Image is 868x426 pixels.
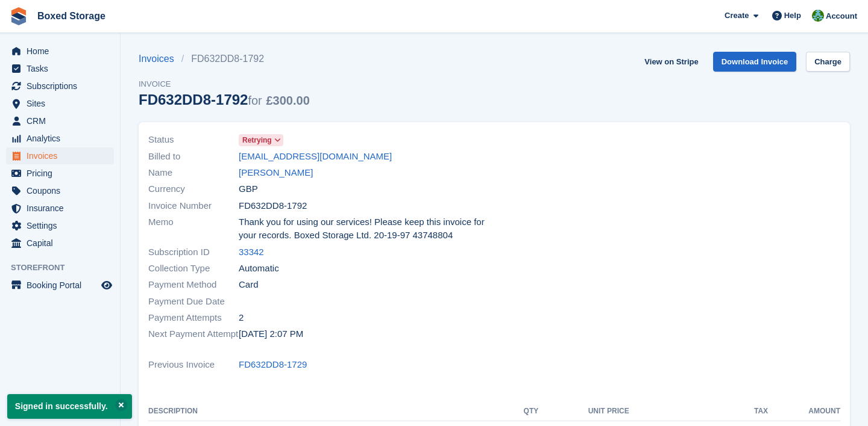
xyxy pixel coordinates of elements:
span: Settings [27,217,99,234]
a: menu [6,147,114,164]
a: menu [6,60,114,77]
span: Previous Invoice [148,358,239,372]
a: menu [6,235,114,252]
span: Capital [27,235,99,252]
span: Payment Method [148,278,239,292]
time: 2025-10-07 13:07:21 UTC [239,327,303,341]
a: View on Stripe [640,52,703,72]
span: Booking Portal [27,277,99,294]
a: menu [6,113,114,129]
span: 2 [239,311,244,325]
span: Card [239,278,259,292]
span: Storefront [11,262,120,274]
span: Home [27,43,99,60]
span: Create [725,10,749,22]
a: FD632DD8-1729 [239,358,307,372]
span: Currency [148,182,239,196]
span: Name [148,166,239,180]
span: Billed to [148,150,239,164]
a: menu [6,182,114,199]
th: Amount [768,402,840,421]
a: menu [6,78,114,94]
a: menu [6,43,114,60]
span: Thank you for using our services! Please keep this invoice for your records. Boxed Storage Ltd. 2... [239,215,487,242]
span: Payment Attempts [148,311,239,325]
span: for [248,94,262,107]
a: menu [6,130,114,147]
a: menu [6,217,114,234]
span: Analytics [27,130,99,147]
a: [EMAIL_ADDRESS][DOMAIN_NAME] [239,150,392,164]
span: Invoice [139,78,310,90]
a: Preview store [99,278,114,292]
span: Subscription ID [148,245,239,259]
a: Boxed Storage [33,6,110,26]
th: Description [148,402,506,421]
span: Payment Due Date [148,295,239,309]
span: Invoices [27,147,99,164]
a: Charge [806,52,850,72]
span: Account [826,10,857,22]
nav: breadcrumbs [139,52,310,66]
span: Subscriptions [27,78,99,94]
a: [PERSON_NAME] [239,166,313,180]
span: Collection Type [148,262,239,276]
img: stora-icon-8386f47178a22dfd0bd8f6a31ec36ba5ce8667c1dd55bd0f319d3a0aa187defe.svg [10,7,28,25]
span: Tasks [27,60,99,77]
a: Retrying [239,133,283,147]
span: Coupons [27,182,99,199]
span: Status [148,133,239,147]
span: CRM [27,113,99,129]
th: QTY [506,402,539,421]
a: menu [6,277,114,294]
a: menu [6,200,114,217]
a: Download Invoice [713,52,797,72]
img: Tobias Butler [812,10,824,22]
span: Retrying [242,135,272,146]
th: Tax [629,402,768,421]
span: Sites [27,95,99,112]
span: Invoice Number [148,199,239,213]
th: Unit Price [538,402,629,421]
span: £300.00 [266,94,309,107]
a: menu [6,165,114,182]
span: Next Payment Attempt [148,327,239,341]
span: Automatic [239,262,279,276]
span: FD632DD8-1792 [239,199,307,213]
span: Pricing [27,165,99,182]
span: GBP [239,182,258,196]
span: Insurance [27,200,99,217]
span: Memo [148,215,239,242]
a: 33342 [239,245,264,259]
div: FD632DD8-1792 [139,91,310,108]
span: Help [784,10,801,22]
a: Invoices [139,52,181,66]
p: Signed in successfully. [7,394,132,419]
a: menu [6,95,114,112]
